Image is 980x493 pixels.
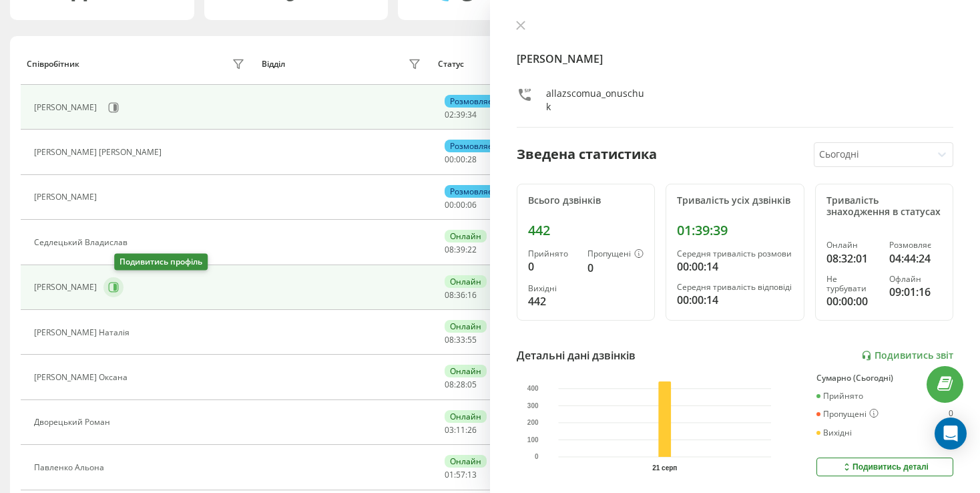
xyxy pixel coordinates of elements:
[34,418,113,427] div: Дворецький Роман
[445,230,487,242] div: Онлайн
[467,334,477,345] span: 55
[816,391,863,401] div: Прийнято
[445,470,477,480] div: : :
[27,59,79,69] div: Співробітник
[114,254,208,271] div: Подивитись профіль
[445,426,477,435] div: : :
[889,251,942,267] div: 04:44:24
[456,109,465,120] span: 39
[677,292,792,308] div: 00:00:14
[889,240,942,250] div: Розмовляє
[677,222,792,238] div: 01:39:39
[445,320,487,333] div: Онлайн
[527,385,539,392] text: 400
[467,289,477,301] span: 16
[517,51,953,67] h4: [PERSON_NAME]
[445,244,454,255] span: 08
[34,463,107,472] div: Павленко Альона
[528,249,577,259] div: Прийнято
[528,284,577,293] div: Вихідні
[445,380,477,389] div: : :
[467,469,477,480] span: 13
[34,238,131,247] div: Седлецький Владислав
[467,379,477,390] span: 05
[527,419,539,426] text: 200
[935,418,967,450] div: Open Intercom Messenger
[445,109,454,120] span: 02
[677,195,792,206] div: Тривалість усіх дзвінків
[816,458,953,476] button: Подивитись деталі
[467,199,477,210] span: 06
[445,335,477,345] div: : :
[546,87,644,114] div: allazscomua_onuschuk
[826,240,879,250] div: Онлайн
[445,424,454,436] span: 03
[528,259,577,275] div: 0
[445,289,454,301] span: 08
[528,222,644,238] div: 442
[438,59,464,69] div: Статус
[445,291,477,300] div: : :
[445,140,497,152] div: Розмовляє
[34,103,100,112] div: [PERSON_NAME]
[528,293,577,309] div: 442
[34,283,100,292] div: [PERSON_NAME]
[456,334,465,345] span: 33
[587,249,644,260] div: Пропущені
[677,249,792,259] div: Середня тривалість розмови
[467,424,477,436] span: 26
[527,402,539,409] text: 300
[517,144,657,164] div: Зведена статистика
[456,154,465,165] span: 00
[527,436,539,444] text: 100
[456,469,465,480] span: 57
[262,59,285,69] div: Відділ
[456,199,465,210] span: 00
[826,293,879,309] div: 00:00:00
[467,109,477,120] span: 34
[816,409,879,420] div: Пропущені
[445,365,487,377] div: Онлайн
[456,424,465,436] span: 11
[889,284,942,300] div: 09:01:16
[889,275,942,284] div: Офлайн
[467,244,477,255] span: 22
[456,379,465,390] span: 28
[816,428,852,438] div: Вихідні
[445,469,454,480] span: 01
[949,409,953,420] div: 0
[841,462,929,472] div: Подивитись деталі
[34,328,133,337] div: [PERSON_NAME] Наталія
[826,275,879,294] div: Не турбувати
[587,260,644,276] div: 0
[445,185,497,198] div: Розмовляє
[677,259,792,275] div: 00:00:14
[826,195,942,218] div: Тривалість знаходження в статусах
[445,275,487,288] div: Онлайн
[517,347,636,363] div: Детальні дані дзвінків
[445,155,477,164] div: : :
[528,195,644,206] div: Всього дзвінків
[445,245,477,255] div: : :
[467,154,477,165] span: 28
[826,251,879,267] div: 08:32:01
[456,244,465,255] span: 39
[445,95,497,108] div: Розмовляє
[445,410,487,423] div: Онлайн
[445,199,454,210] span: 00
[677,283,792,292] div: Середня тривалість відповіді
[34,192,100,202] div: [PERSON_NAME]
[445,200,477,210] div: : :
[445,379,454,390] span: 08
[445,334,454,345] span: 08
[816,373,953,383] div: Сумарно (Сьогодні)
[456,289,465,301] span: 36
[535,454,539,461] text: 0
[445,455,487,468] div: Онлайн
[34,373,131,382] div: [PERSON_NAME] Оксана
[34,148,165,157] div: [PERSON_NAME] [PERSON_NAME]
[445,110,477,120] div: : :
[861,350,953,361] a: Подивитись звіт
[652,464,677,472] text: 21 серп
[445,154,454,165] span: 00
